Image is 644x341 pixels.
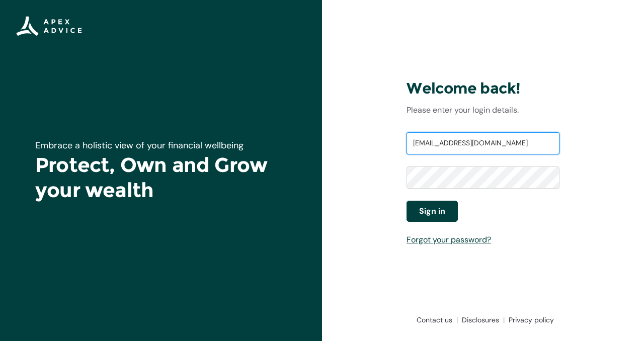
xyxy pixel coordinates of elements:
[419,205,445,217] span: Sign in
[407,104,559,116] p: Please enter your login details.
[407,79,559,98] h3: Welcome back!
[35,152,287,203] h1: Protect, Own and Grow your wealth
[407,234,491,245] a: Forgot your password?
[413,315,458,325] a: Contact us
[407,132,559,154] input: Username
[16,16,82,36] img: Apex Advice Group
[505,315,554,325] a: Privacy policy
[407,201,458,222] button: Sign in
[458,315,505,325] a: Disclosures
[35,139,244,151] span: Embrace a holistic view of your financial wellbeing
